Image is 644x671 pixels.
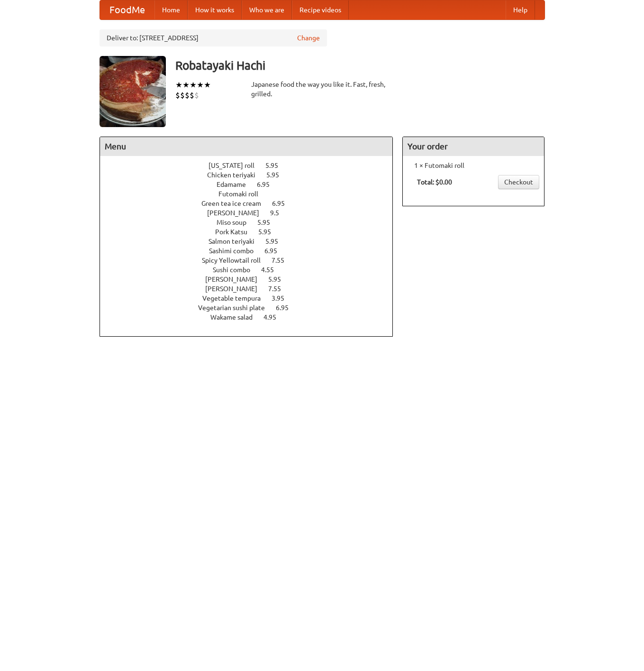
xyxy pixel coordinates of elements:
[205,276,267,283] span: [PERSON_NAME]
[408,161,539,170] li: 1 × Futomaki roll
[265,238,288,245] span: 5.95
[190,80,197,90] li: ★
[154,0,188,19] a: Home
[292,0,349,19] a: Recipe videos
[218,190,268,198] span: Futomaki roll
[198,304,274,312] span: Vegetarian sushi plate
[185,90,190,101] li: $
[268,285,290,293] span: 7.55
[201,200,302,207] a: Green tea ice cream 6.95
[100,56,166,127] img: angular.jpg
[209,162,296,169] a: [US_STATE] roll 5.95
[251,80,393,99] div: Japanese food the way you like it. Fast, fresh, grilled.
[257,219,280,226] span: 5.95
[205,285,299,293] a: [PERSON_NAME] 7.55
[266,171,289,179] span: 5.95
[100,29,327,46] div: Deliver to: [STREET_ADDRESS]
[207,171,297,179] a: Chicken teriyaki 5.95
[215,228,257,236] span: Pork Katsu
[202,294,270,302] span: Vegetable tempura
[217,219,288,226] a: Miso soup 5.95
[218,190,285,198] a: Futomaki roll
[205,276,299,283] a: [PERSON_NAME] 5.95
[207,209,269,217] span: [PERSON_NAME]
[265,162,288,169] span: 5.95
[272,200,294,207] span: 6.95
[182,80,190,90] li: ★
[207,209,297,217] a: [PERSON_NAME] 9.5
[268,276,290,283] span: 5.95
[213,266,291,274] a: Sushi combo 4.55
[194,90,199,101] li: $
[270,209,289,217] span: 9.5
[198,304,306,312] a: Vegetarian sushi plate 6.95
[272,294,294,302] span: 3.95
[297,33,320,43] a: Change
[209,238,296,245] a: Salmon teriyaki 5.95
[276,304,298,312] span: 6.95
[217,181,287,188] a: Edamame 6.95
[188,0,242,19] a: How it works
[264,247,287,255] span: 6.95
[202,257,270,264] span: Spicy Yellowtail roll
[417,178,452,186] b: Total: $0.00
[175,56,545,75] h3: Robatayaki Hachi
[257,181,279,188] span: 6.95
[197,80,204,90] li: ★
[213,266,260,274] span: Sushi combo
[180,90,185,101] li: $
[202,257,302,264] a: Spicy Yellowtail roll 7.55
[209,247,295,255] a: Sashimi combo 6.95
[209,238,264,245] span: Salmon teriyaki
[403,137,544,156] h4: Your order
[207,171,265,179] span: Chicken teriyaki
[272,257,294,264] span: 7.55
[175,90,180,101] li: $
[100,137,393,156] h4: Menu
[190,90,194,101] li: $
[202,294,302,302] a: Vegetable tempura 3.95
[210,313,262,321] span: Wakame salad
[258,228,281,236] span: 5.95
[175,80,182,90] li: ★
[217,181,255,188] span: Edamame
[217,219,256,226] span: Miso soup
[215,228,289,236] a: Pork Katsu 5.95
[242,0,292,19] a: Who we are
[205,285,267,293] span: [PERSON_NAME]
[210,313,294,321] a: Wakame salad 4.95
[100,0,154,19] a: FoodMe
[263,313,286,321] span: 4.95
[498,175,539,189] a: Checkout
[201,200,271,207] span: Green tea ice cream
[261,266,283,274] span: 4.55
[506,0,535,19] a: Help
[209,162,264,169] span: [US_STATE] roll
[209,247,263,255] span: Sashimi combo
[204,80,211,90] li: ★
